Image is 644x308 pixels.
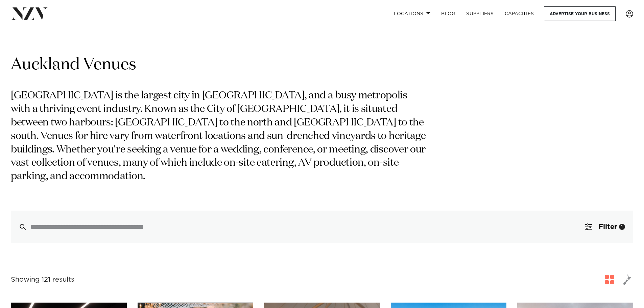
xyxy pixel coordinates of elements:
button: Filter1 [577,211,633,243]
a: Capacities [499,6,540,21]
img: nzv-logo.png [11,7,48,20]
a: BLOG [436,6,461,21]
a: Advertise your business [544,6,616,21]
a: SUPPLIERS [461,6,499,21]
p: [GEOGRAPHIC_DATA] is the largest city in [GEOGRAPHIC_DATA], and a busy metropolis with a thriving... [11,89,429,184]
div: Showing 121 results [11,275,74,285]
span: Filter [599,223,617,230]
a: Locations [388,6,436,21]
h1: Auckland Venues [11,54,633,76]
div: 1 [619,224,625,230]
